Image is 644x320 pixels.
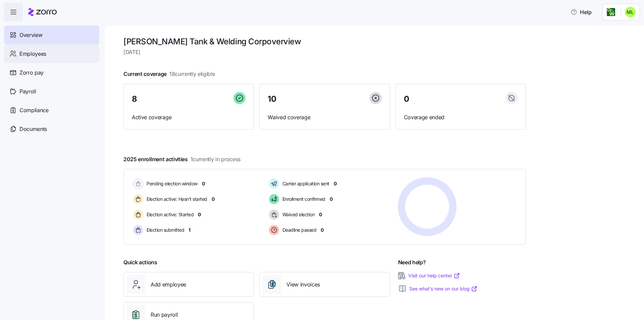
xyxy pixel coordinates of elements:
[123,258,157,267] span: Quick actions
[330,196,333,202] span: 0
[4,82,99,101] a: Payroll
[408,272,460,279] a: Visit our help center
[4,63,99,82] a: Zorro pay
[145,227,184,233] span: Election submitted
[123,36,526,47] h1: [PERSON_NAME] Tank & Welding Corp overview
[398,258,426,267] span: Need help?
[19,68,44,77] span: Zorro pay
[565,5,597,19] button: Help
[123,48,526,56] span: [DATE]
[4,101,99,120] a: Compliance
[151,280,186,289] span: Add employee
[132,113,246,122] span: Active coverage
[404,95,409,103] span: 0
[19,87,36,96] span: Payroll
[4,44,99,63] a: Employees
[319,211,322,218] span: 0
[19,50,46,58] span: Employees
[571,8,592,16] span: Help
[4,26,99,44] a: Overview
[268,95,276,103] span: 10
[123,70,215,78] span: Current coverage
[607,8,615,16] img: Employer logo
[286,280,320,289] span: View invoices
[334,180,337,187] span: 0
[151,311,178,319] span: Run payroll
[268,113,381,122] span: Waived coverage
[169,70,215,78] span: 18 currently eligible
[198,211,201,218] span: 0
[145,180,198,187] span: Pending election window
[625,7,636,17] img: 0801e2362e3971ea233317bd9112cb45
[123,155,240,164] span: 2025 enrollment activities
[280,227,317,233] span: Deadline passed
[145,211,194,218] span: Election active: Started
[202,180,205,187] span: 0
[321,227,324,233] span: 0
[19,31,42,39] span: Overview
[280,180,329,187] span: Carrier application sent
[409,285,478,292] a: See what’s new on our blog
[212,196,215,202] span: 0
[191,155,240,164] span: 1 currently in process
[280,211,315,218] span: Waived election
[132,95,137,103] span: 8
[4,120,99,138] a: Documents
[19,106,49,115] span: Compliance
[19,125,47,133] span: Documents
[145,196,207,202] span: Election active: Hasn't started
[404,113,518,122] span: Coverage ended
[280,196,325,202] span: Enrollment confirmed
[189,227,191,233] span: 1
